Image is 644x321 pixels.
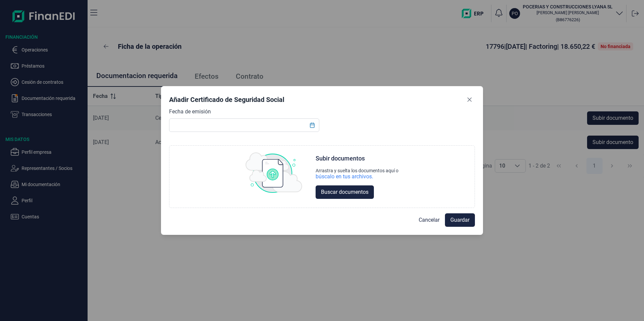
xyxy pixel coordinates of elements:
div: Arrastra y suelta los documentos aquí o [316,168,398,173]
button: Buscar documentos [316,185,374,199]
img: upload img [246,152,302,193]
label: Fecha de emisión [169,108,211,116]
button: Choose Date [306,119,319,131]
button: Close [464,94,475,105]
div: Añadir Certificado de Seguridad Social [169,95,284,104]
span: Guardar [450,216,470,224]
div: búscalo en tus archivos. [316,173,398,180]
button: Cancelar [413,213,445,227]
div: Subir documentos [316,154,365,163]
span: Cancelar [419,216,440,224]
span: Buscar documentos [321,188,368,196]
button: Guardar [445,213,475,227]
div: búscalo en tus archivos. [316,173,373,180]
